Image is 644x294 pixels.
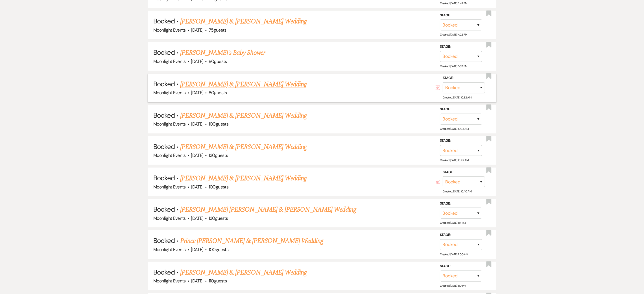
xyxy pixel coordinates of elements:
span: [DATE] [191,278,203,284]
a: Prince [PERSON_NAME] & [PERSON_NAME] Wedding [180,236,324,246]
label: Stage: [440,201,482,207]
span: Booked [153,111,175,120]
span: Booked [153,142,175,151]
a: [PERSON_NAME] & [PERSON_NAME] Wedding [180,16,307,27]
span: Booked [153,268,175,277]
span: Booked [153,236,175,245]
label: Stage: [440,232,482,238]
span: Booked [153,17,175,25]
span: 80 guests [209,90,227,96]
span: 130 guests [209,152,228,158]
span: [DATE] [191,184,203,190]
span: Created: [DATE] 10:42 AM [440,158,468,162]
span: Moonlight Events [153,215,186,221]
a: [PERSON_NAME] & [PERSON_NAME] Wedding [180,173,307,183]
span: Moonlight Events [153,27,186,33]
span: Moonlight Events [153,90,186,96]
span: Created: [DATE] 5:32 PM [440,64,467,68]
span: [DATE] [191,152,203,158]
label: Stage: [443,75,485,81]
span: Created: [DATE] 10:32 AM [443,96,471,99]
span: 130 guests [209,215,228,221]
a: [PERSON_NAME] & [PERSON_NAME] Wedding [180,111,307,121]
span: Created: [DATE] 11:00 AM [440,253,468,256]
a: [PERSON_NAME] & [PERSON_NAME] Wedding [180,267,307,278]
span: Booked [153,80,175,88]
span: Created: [DATE] 1:10 PM [440,284,466,288]
span: Created: [DATE] 4:22 PM [440,33,467,36]
a: [PERSON_NAME] & [PERSON_NAME] Wedding [180,79,307,89]
span: 100 guests [209,121,228,127]
span: Moonlight Events [153,247,186,253]
label: Stage: [440,263,482,269]
span: Booked [153,205,175,214]
span: [DATE] [191,27,203,33]
span: Moonlight Events [153,278,186,284]
a: [PERSON_NAME] [PERSON_NAME] & [PERSON_NAME] Wedding [180,205,356,215]
a: [PERSON_NAME]'s Baby Shower [180,48,265,58]
span: Created: [DATE] 1:14 PM [440,221,466,225]
label: Stage: [443,169,485,175]
label: Stage: [440,106,482,113]
span: Moonlight Events [153,58,186,64]
span: 80 guests [209,58,227,64]
span: Moonlight Events [153,184,186,190]
span: [DATE] [191,121,203,127]
span: [DATE] [191,247,203,253]
span: Booked [153,174,175,182]
span: Moonlight Events [153,121,186,127]
label: Stage: [440,12,482,19]
span: [DATE] [191,90,203,96]
span: Created: [DATE] 10:33 AM [440,127,468,131]
span: [DATE] [191,215,203,221]
a: [PERSON_NAME] & [PERSON_NAME] Wedding [180,142,307,152]
span: Created: [DATE] 10:40 AM [443,190,471,193]
span: Moonlight Events [153,152,186,158]
span: 110 guests [209,278,227,284]
span: [DATE] [191,58,203,64]
span: Created: [DATE] 2:43 PM [440,1,467,5]
label: Stage: [440,44,482,50]
span: 75 guests [209,27,226,33]
span: 100 guests [209,247,228,253]
span: Booked [153,48,175,57]
label: Stage: [440,138,482,144]
span: 100 guests [209,184,228,190]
